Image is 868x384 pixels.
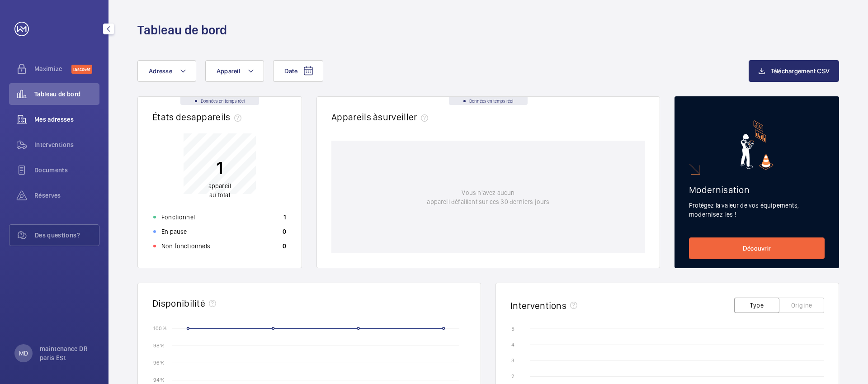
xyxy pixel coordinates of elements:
span: Discover [71,65,92,74]
h1: Tableau de bord [137,22,227,38]
img: marketing-card.svg [741,120,774,170]
span: Interventions [34,140,99,149]
span: Réserves [34,191,99,200]
button: Adresse [137,60,196,82]
p: 1 [208,156,231,179]
span: Appareil [217,67,240,75]
p: MD [19,349,28,358]
h2: Disponibilité [152,298,205,309]
span: Date [284,67,297,75]
text: 4 [511,341,514,348]
p: 0 [283,242,286,251]
h2: Modernisation [689,184,825,195]
h2: Interventions [510,300,566,311]
text: 96 % [153,360,165,366]
text: 98 % [153,342,165,349]
span: Mes adresses [34,115,99,124]
div: Données en temps réel [180,97,259,105]
p: au total [208,181,231,199]
button: Type [734,298,779,313]
p: Vous n'avez aucun appareil défaillant sur ces 30 derniers jours [427,188,549,206]
a: Découvrir [689,237,825,259]
button: Origine [779,298,824,313]
p: Protégez la valeur de vos équipements, modernisez-les ! [689,201,825,219]
span: appareils [191,111,245,123]
p: Non fonctionnels [161,242,210,251]
text: 3 [511,357,514,364]
button: Téléchargement CSV [749,60,840,82]
h2: États des [152,111,245,123]
span: Maximize [34,64,71,73]
span: Documents [34,166,99,175]
span: Des questions? [35,231,99,240]
p: maintenance DR paris ESt [40,344,94,362]
button: Appareil [205,60,264,82]
p: Fonctionnel [161,213,195,222]
text: 100 % [153,325,167,331]
span: surveiller [378,111,431,123]
span: appareil [208,182,231,190]
p: En pause [161,227,187,236]
text: 2 [511,373,514,379]
p: 0 [283,227,286,236]
text: 94 % [153,377,165,383]
span: Téléchargement CSV [771,67,830,75]
button: Date [273,60,323,82]
p: 1 [283,213,286,222]
span: Adresse [149,67,172,75]
h2: Appareils à [331,111,432,123]
span: Tableau de bord [34,90,99,99]
text: 5 [511,326,514,332]
div: Données en temps réel [449,97,528,105]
